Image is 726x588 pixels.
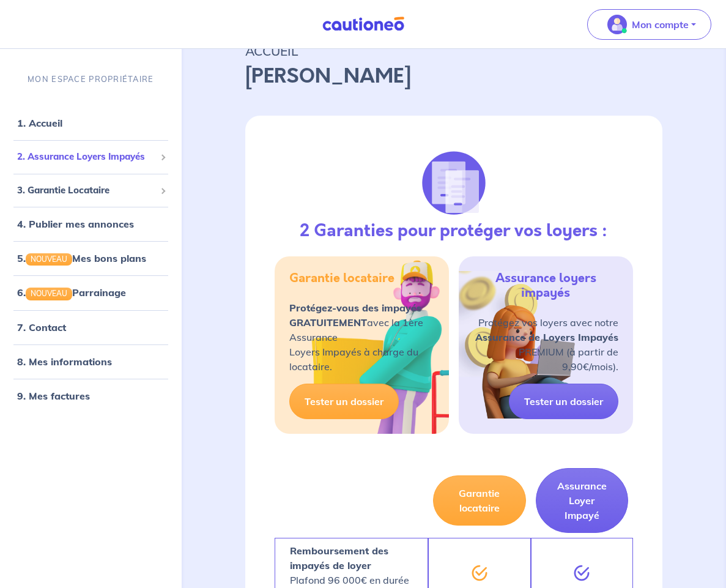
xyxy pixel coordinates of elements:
[475,331,618,343] strong: Assurance de Loyers Impayés
[5,280,177,305] div: 6.NOUVEAUParrainage
[5,246,177,270] div: 5.NOUVEAUMes bons plans
[509,384,618,419] a: Tester un dossier
[17,252,146,264] a: 5.NOUVEAUMes bons plans
[473,315,618,374] p: Protégez vos loyers avec notre PREMIUM (à partir de 9,90€/mois).
[289,271,394,286] h5: Garantie locataire
[5,111,177,135] div: 1. Accueil
[290,545,388,571] strong: Remboursement des impayés de loyer
[5,349,177,374] div: 8. Mes informations
[5,384,177,408] div: 9. Mes factures
[632,17,689,32] p: Mon compte
[17,117,62,129] a: 1. Accueil
[5,212,177,236] div: 4. Publier mes annonces
[17,184,155,198] span: 3. Garantie Locataire
[5,315,177,340] div: 7. Contact
[245,40,662,62] p: ACCUEIL
[289,302,421,329] strong: Protégez-vous des impayés GRATUITEMENT
[5,145,177,169] div: 2. Assurance Loyers Impayés
[289,300,434,374] p: avec la 1ère Assurance Loyers Impayés à charge du locataire.
[17,355,112,368] a: 8. Mes informations
[473,271,618,300] h5: Assurance loyers impayés
[536,468,629,533] button: Assurance Loyer Impayé
[28,73,154,85] p: MON ESPACE PROPRIÉTAIRE
[17,218,134,230] a: 4. Publier mes annonces
[17,286,126,299] a: 6.NOUVEAUParrainage
[300,221,607,242] h3: 2 Garanties pour protéger vos loyers :
[17,150,155,164] span: 2. Assurance Loyers Impayés
[245,62,662,91] p: [PERSON_NAME]
[17,390,90,402] a: 9. Mes factures
[17,321,66,333] a: 7. Contact
[607,15,627,34] img: illu_account_valid_menu.svg
[433,475,526,526] button: Garantie locataire
[421,150,487,216] img: justif-loupe
[5,179,177,203] div: 3. Garantie Locataire
[317,17,409,32] img: Cautioneo
[587,9,711,40] button: illu_account_valid_menu.svgMon compte
[289,384,399,419] a: Tester un dossier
